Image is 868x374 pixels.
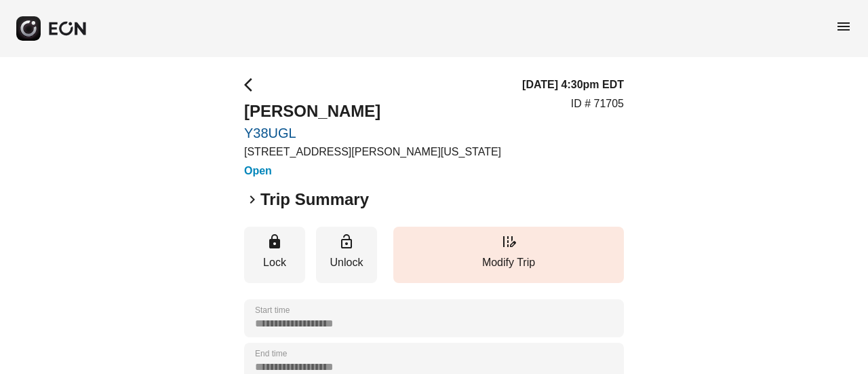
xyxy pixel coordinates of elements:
[323,255,370,271] p: Unlock
[251,255,298,271] p: Lock
[244,227,305,283] button: Lock
[244,144,501,160] p: [STREET_ADDRESS][PERSON_NAME][US_STATE]
[338,233,355,250] span: lock_open
[244,100,501,122] h2: [PERSON_NAME]
[393,227,624,283] button: Modify Trip
[835,18,852,35] span: menu
[244,163,501,179] h3: Open
[400,255,617,271] p: Modify Trip
[500,233,517,250] span: edit_road
[316,227,377,283] button: Unlock
[244,191,260,208] span: keyboard_arrow_right
[267,233,283,250] span: lock
[244,125,501,141] a: Y38UGL
[571,96,624,112] p: ID # 71705
[522,77,624,93] h3: [DATE] 4:30pm EDT
[260,189,369,210] h2: Trip Summary
[244,77,260,93] span: arrow_back_ios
